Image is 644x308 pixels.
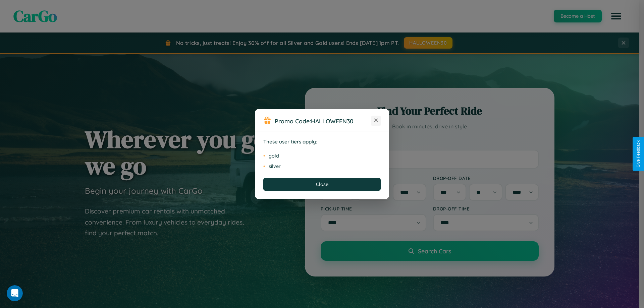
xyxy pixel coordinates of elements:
[636,140,641,168] div: Give Feedback
[275,117,371,125] h3: Promo Code:
[263,151,381,161] li: gold
[7,285,23,301] iframe: Intercom live chat
[263,161,381,171] li: silver
[263,138,317,145] strong: These user tiers apply:
[263,178,381,191] button: Close
[311,117,354,125] b: HALLOWEEN30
